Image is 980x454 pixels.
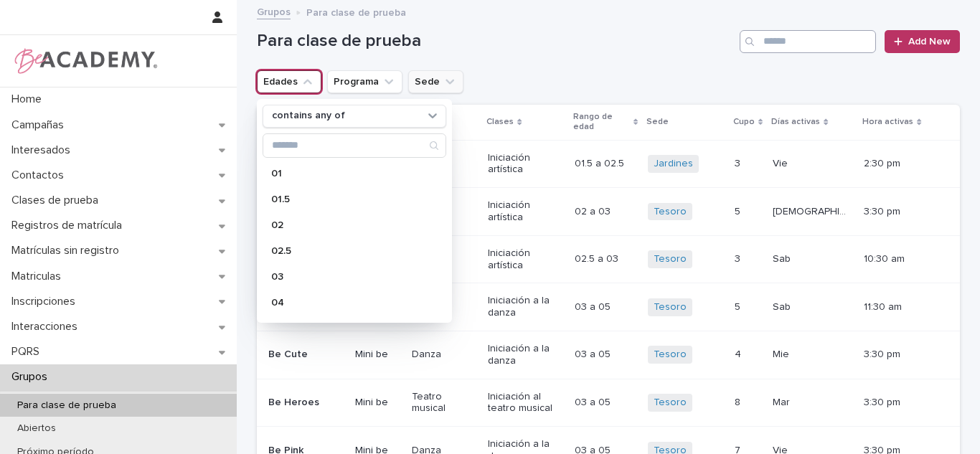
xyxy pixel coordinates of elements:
[257,283,960,331] tr: Be AquaMini beDanzaIniciación a la danza03 a 0503 a 05 Tesoro 55 SabSab 11:30 am
[327,70,402,93] button: Programa
[257,31,734,52] h1: Para clase de prueba
[11,47,159,75] img: WPrjXfSUmiLcdUfaYY4Q
[864,253,937,265] p: 10:30 am
[257,70,321,93] button: Edades
[272,110,345,122] p: contains any of
[257,188,960,236] tr: Be BronzeMini beDanza / músicaIniciación artística02 a 0302 a 03 Tesoro 55 [DEMOGRAPHIC_DATA][DEM...
[773,394,793,409] p: Mar
[6,270,72,283] p: Matriculas
[735,394,743,409] p: 8
[271,169,423,179] p: 01
[6,370,59,384] p: Grupos
[488,199,562,224] p: Iniciación artística
[263,133,446,158] div: Search
[773,346,792,361] p: Mie
[271,194,423,204] p: 01.5
[355,397,400,409] p: Mini be
[257,3,291,19] a: Grupos
[864,206,937,218] p: 3:30 pm
[6,194,110,207] p: Clases de prueba
[6,422,67,435] p: Abiertos
[6,93,53,106] p: Home
[773,155,791,170] p: Vie
[486,114,514,130] p: Clases
[271,272,423,282] p: 03
[257,140,960,188] tr: Be SilverMini beDanza / músicaIniciación artística01.5 a 02.501.5 a 02.5 Jardines 33 VieVie 2:30 pm
[257,379,960,427] tr: Be HeroesMini beTeatro musicalIniciación al teatro musical03 a 0503 a 05 Tesoro 88 MarMar 3:30 pm
[773,298,793,313] p: Sab
[412,391,476,415] p: Teatro musical
[575,298,613,313] p: 03 a 05
[771,114,820,130] p: Días activas
[862,114,913,130] p: Hora activas
[773,250,793,265] p: Sab
[654,349,687,361] a: Tesoro
[654,301,687,313] a: Tesoro
[268,397,344,409] p: Be Heroes
[733,114,755,130] p: Cupo
[6,118,75,132] p: Campañas
[885,30,960,53] a: Add New
[271,246,423,256] p: 02.5
[488,247,562,272] p: Iniciación artística
[575,394,613,409] p: 03 a 05
[573,109,630,136] p: Rango de edad
[488,152,562,176] p: Iniciación artística
[408,70,463,93] button: Sede
[654,206,687,218] a: Tesoro
[263,134,446,157] input: Search
[488,343,562,367] p: Iniciación a la danza
[735,346,744,361] p: 4
[6,143,82,157] p: Interesados
[735,298,743,313] p: 5
[735,155,743,170] p: 3
[6,219,133,232] p: Registros de matrícula
[575,203,613,218] p: 02 a 03
[654,158,693,170] a: Jardines
[257,235,960,283] tr: Be DiamondMini beDanza / músicaIniciación artística02.5 a 0302.5 a 03 Tesoro 33 SabSab 10:30 am
[864,349,937,361] p: 3:30 pm
[306,4,406,19] p: Para clase de prueba
[6,169,75,182] p: Contactos
[271,298,423,308] p: 04
[864,301,937,313] p: 11:30 am
[864,158,937,170] p: 2:30 pm
[740,30,876,53] input: Search
[268,349,344,361] p: Be Cute
[864,397,937,409] p: 3:30 pm
[773,203,855,218] p: [DEMOGRAPHIC_DATA]
[6,295,87,308] p: Inscripciones
[257,331,960,379] tr: Be CuteMini beDanzaIniciación a la danza03 a 0503 a 05 Tesoro 44 MieMie 3:30 pm
[735,203,743,218] p: 5
[654,397,687,409] a: Tesoro
[6,399,128,412] p: Para clase de prueba
[6,320,89,334] p: Interacciones
[646,114,669,130] p: Sede
[271,220,423,230] p: 02
[575,346,613,361] p: 03 a 05
[412,349,476,361] p: Danza
[908,37,951,47] span: Add New
[355,349,400,361] p: Mini be
[6,244,131,257] p: Matrículas sin registro
[6,345,51,359] p: PQRS
[488,295,562,319] p: Iniciación a la danza
[654,253,687,265] a: Tesoro
[735,250,743,265] p: 3
[575,155,627,170] p: 01.5 a 02.5
[575,250,621,265] p: 02.5 a 03
[488,391,562,415] p: Iniciación al teatro musical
